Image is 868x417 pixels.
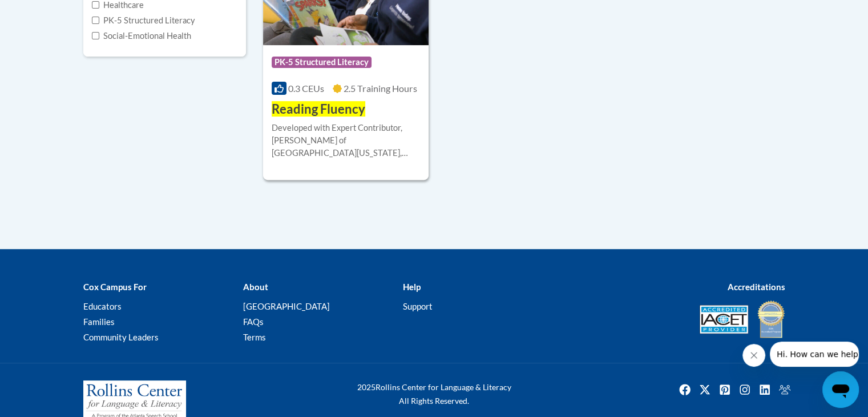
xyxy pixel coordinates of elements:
a: FAQs [243,316,263,327]
div: Developed with Expert Contributor, [PERSON_NAME] of [GEOGRAPHIC_DATA][US_STATE], [GEOGRAPHIC_DATA... [272,122,421,159]
input: Checkbox for Options [92,17,99,24]
a: Facebook [676,380,694,399]
img: Instagram icon [736,380,754,399]
span: PK-5 Structured Literacy [272,57,372,68]
img: Accredited IACET® Provider [700,305,748,334]
iframe: Button to launch messaging window [822,371,859,408]
a: [GEOGRAPHIC_DATA] [243,301,329,311]
b: Help [402,282,420,292]
img: Facebook group icon [776,380,794,399]
a: Pinterest [716,380,734,399]
img: Twitter icon [696,380,714,399]
img: Pinterest icon [716,380,734,399]
span: 0.3 CEUs [288,83,324,94]
b: About [243,282,268,292]
a: Support [402,301,432,311]
label: PK-5 Structured Literacy [92,14,195,27]
input: Checkbox for Options [92,1,99,9]
iframe: Close message [742,344,765,367]
a: Instagram [736,380,754,399]
a: Families [83,316,115,327]
img: LinkedIn icon [756,380,774,399]
b: Accreditations [728,282,785,292]
div: Rollins Center for Language & Literacy All Rights Reserved. [314,380,554,408]
span: 2.5 Training Hours [344,83,417,94]
a: Linkedin [756,380,774,399]
img: Facebook icon [676,380,694,399]
a: Facebook Group [776,380,794,399]
input: Checkbox for Options [92,32,99,39]
span: Hi. How can we help? [7,8,92,17]
span: 2025 [357,382,376,392]
a: Terms [243,332,265,342]
a: Educators [83,301,122,311]
a: Community Leaders [83,332,159,342]
a: Twitter [696,380,714,399]
img: IDA® Accredited [757,299,785,339]
label: Social-Emotional Health [92,30,191,42]
span: Reading Fluency [272,101,365,117]
iframe: Message from company [770,342,859,367]
b: Cox Campus For [83,282,147,292]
